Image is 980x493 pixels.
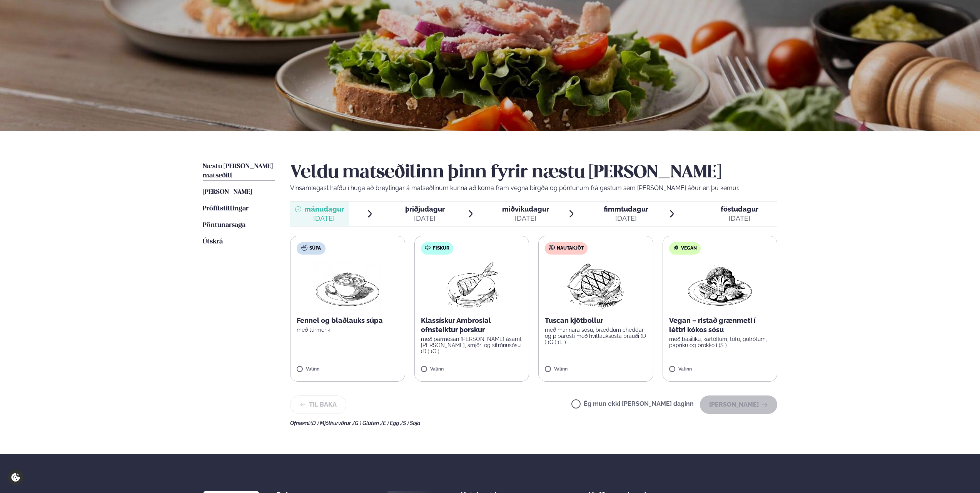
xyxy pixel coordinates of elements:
img: Vegan.png [686,261,754,310]
h2: Veldu matseðilinn þinn fyrir næstu [PERSON_NAME] [290,162,777,184]
div: Ofnæmi: [290,420,777,426]
span: (E ) Egg , [381,420,401,426]
span: fimmtudagur [604,205,648,213]
span: (S ) Soja [401,420,421,426]
span: Súpa [309,245,321,251]
p: Klassískur Ambrosial ofnsteiktur þorskur [421,316,523,334]
p: Vegan – ristað grænmeti í léttri kókos sósu [669,316,771,334]
img: fish.svg [425,245,431,251]
span: þriðjudagur [405,205,445,213]
img: soup.svg [301,245,307,251]
span: Næstu [PERSON_NAME] matseðill [203,163,273,179]
img: Fish.png [437,261,506,310]
a: Cookie settings [8,470,23,485]
span: Vegan [681,245,697,251]
p: með basilíku, kartöflum, tofu, gulrótum, papriku og brokkolí (S ) [669,336,771,348]
a: Útskrá [203,237,223,246]
p: Fennel og blaðlauks súpa [297,316,399,325]
span: föstudagur [721,205,758,213]
p: með túrmerik [297,327,399,333]
img: beef.svg [549,245,555,251]
div: [DATE] [502,214,549,223]
img: Vegan.svg [673,245,679,251]
a: Prófílstillingar [203,204,249,213]
span: Pöntunarsaga [203,222,245,228]
a: Næstu [PERSON_NAME] matseðill [203,162,275,180]
span: Nautakjöt [557,245,584,251]
span: (D ) Mjólkurvörur , [311,420,353,426]
button: Til baka [290,395,346,414]
span: (G ) Glúten , [353,420,381,426]
p: Vinsamlegast hafðu í huga að breytingar á matseðlinum kunna að koma fram vegna birgða og pöntunum... [290,184,777,193]
div: [DATE] [721,214,758,223]
span: mánudagur [304,205,344,213]
img: Beef-Meat.png [562,261,630,310]
img: Soup.png [314,261,381,310]
a: [PERSON_NAME] [203,188,252,197]
a: Pöntunarsaga [203,221,245,230]
span: [PERSON_NAME] [203,189,252,195]
div: [DATE] [604,214,648,223]
div: [DATE] [405,214,445,223]
p: með parmesan [PERSON_NAME] ásamt [PERSON_NAME], smjöri og sítrónusósu (D ) (G ) [421,336,523,354]
p: Tuscan kjötbollur [545,316,647,325]
div: [DATE] [304,214,344,223]
span: Fiskur [433,245,449,251]
span: Útskrá [203,238,223,245]
button: [PERSON_NAME] [700,395,777,414]
p: með marinara sósu, bræddum cheddar og piparosti með hvítlauksosta brauði (D ) (G ) (E ) [545,327,647,345]
span: Prófílstillingar [203,205,249,212]
span: miðvikudagur [502,205,549,213]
